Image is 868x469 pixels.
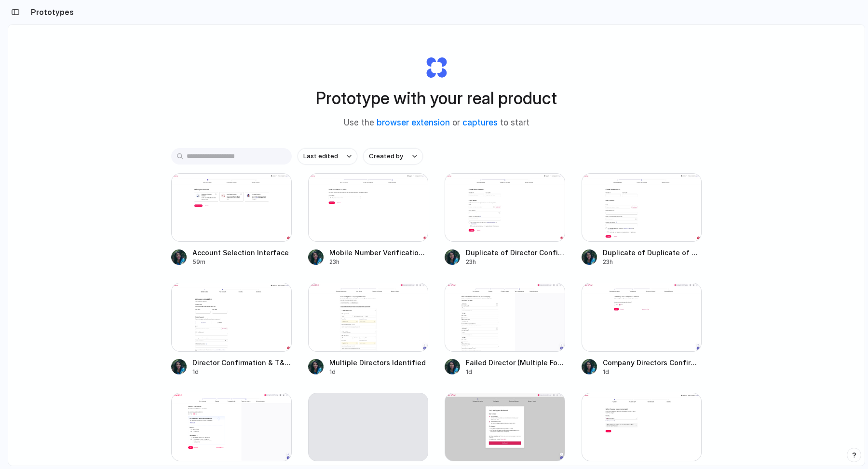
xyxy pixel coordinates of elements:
div: 59m [192,258,292,266]
span: Company Directors Confirmation Page [603,358,702,368]
span: Multiple Directors Identified [329,358,429,368]
a: Duplicate of Duplicate of Director Confirmation & T&C SeparationDuplicate of Duplicate of Directo... [582,173,702,266]
button: Created by [363,148,423,165]
div: 23h [329,258,429,266]
span: Mobile Number Verification Screen [329,248,429,258]
div: 23h [603,258,702,266]
span: Duplicate of Director Confirmation & T&C Separation [466,248,565,258]
div: 1d [192,368,292,376]
a: Account Selection InterfaceAccount Selection Interface59m [171,173,292,266]
a: Multiple Directors IdentifiedMultiple Directors Identified1d [308,283,429,376]
button: Last edited [298,148,357,165]
span: Account Selection Interface [192,248,292,258]
div: 23h [466,258,565,266]
a: browser extension [377,118,450,127]
span: Use the or to start [344,117,529,129]
span: Duplicate of Duplicate of Director Confirmation & T&C Separation [603,248,702,258]
a: captures [462,118,498,127]
div: 1d [603,368,702,376]
a: Mobile Number Verification ScreenMobile Number Verification Screen23h [308,173,429,266]
a: Director Confirmation & T&C SeparationDirector Confirmation & T&C Separation1d [171,283,292,376]
span: Created by [369,152,403,161]
h1: Prototype with your real product [316,85,557,111]
a: Company Directors Confirmation PageCompany Directors Confirmation Page1d [582,283,702,376]
a: Failed Director (Multiple Found)Failed Director (Multiple Found)1d [445,283,565,376]
a: Duplicate of Director Confirmation & T&C SeparationDuplicate of Director Confirmation & T&C Separ... [445,173,565,266]
span: Director Confirmation & T&C Separation [192,358,292,368]
div: 1d [466,368,565,376]
div: 1d [329,368,429,376]
h2: Prototypes [27,6,74,18]
span: Last edited [303,152,338,161]
span: Failed Director (Multiple Found) [466,358,565,368]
